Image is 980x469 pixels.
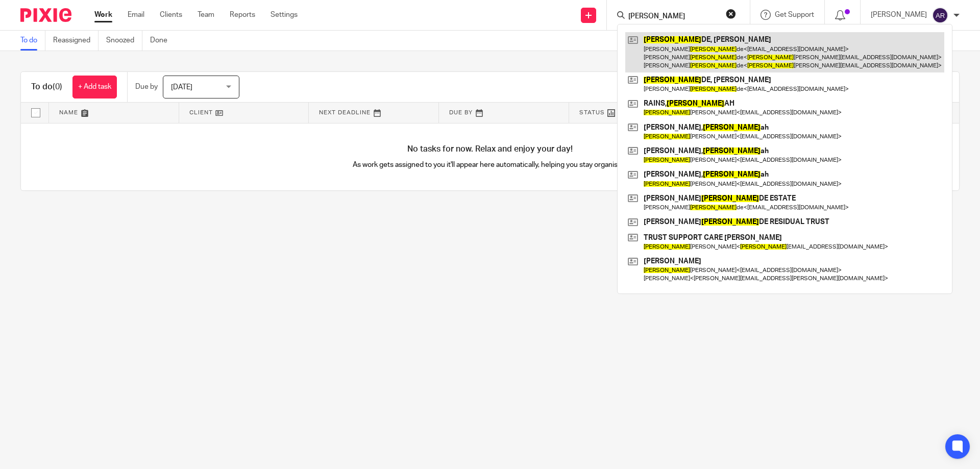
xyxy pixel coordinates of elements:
h1: To do [31,82,62,92]
a: Settings [271,10,298,20]
p: Due by [135,82,158,92]
span: [DATE] [171,84,192,91]
a: Done [150,31,175,51]
a: Team [198,10,214,20]
input: Search [627,12,719,21]
a: Email [128,10,144,20]
a: Snoozed [106,31,142,51]
img: svg%3E [932,7,948,23]
a: Reassigned [53,31,99,51]
a: To do [20,31,45,51]
a: Clients [160,10,182,20]
a: + Add task [72,76,117,98]
p: As work gets assigned to you it'll appear here automatically, helping you stay organised. [256,160,725,170]
a: Work [94,10,112,20]
p: [PERSON_NAME] [871,10,927,20]
span: Get Support [775,11,814,18]
a: Reports [230,10,255,20]
h4: No tasks for now. Relax and enjoy your day! [21,144,959,155]
span: (0) [53,83,62,91]
img: Pixie [20,8,71,22]
button: Clear [726,9,736,19]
